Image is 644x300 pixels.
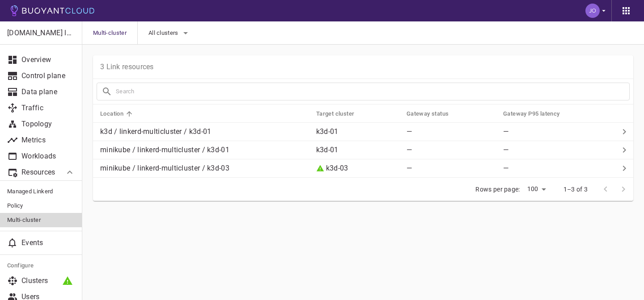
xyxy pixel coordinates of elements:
p: — [407,127,496,136]
input: Search [116,85,629,98]
p: Resources [21,168,57,177]
p: [DOMAIN_NAME] labs [7,29,75,37]
p: minikube / linkerd-multicluster / k3d-03 [100,164,309,173]
span: Multi-cluster [7,217,75,224]
p: Traffic [21,104,75,112]
span: Target cluster [316,110,366,118]
p: k3d-03 [326,164,348,173]
h5: Location [100,110,123,117]
span: Location [100,110,135,118]
p: — [503,146,615,154]
p: 3 Link resources [100,62,154,71]
p: k3d / linkerd-multicluster / k3d-01 [100,127,309,136]
p: 1–3 of 3 [563,185,588,194]
button: All clusters [148,26,191,40]
p: Control plane [21,71,75,80]
h5: Configure [7,262,75,269]
span: Managed Linkerd [7,188,75,195]
p: — [503,127,615,136]
h5: Target cluster [316,110,355,117]
span: Gateway status [407,110,461,118]
p: Clusters [21,276,75,285]
span: Policy [7,202,75,209]
p: Rows per page: [475,185,520,194]
p: k3d-01 [316,146,339,154]
span: Multi-cluster [93,21,137,45]
p: Overview [21,55,75,64]
p: k3d-01 [316,127,339,136]
p: — [407,164,496,173]
p: Events [21,238,75,247]
p: Metrics [21,136,75,145]
span: All clusters [148,29,180,37]
span: Gateway P95 latency [503,110,572,118]
p: Topology [21,120,75,129]
h5: Gateway status [407,110,449,117]
div: 100 [524,183,549,196]
img: Joe Fuller [585,4,600,18]
p: — [407,146,496,154]
p: Workloads [21,152,75,161]
div: Buoyant Cloud cluster not found [316,164,399,173]
p: — [503,164,615,173]
p: Data plane [21,87,75,96]
h5: Gateway P95 latency [503,110,560,117]
p: minikube / linkerd-multicluster / k3d-01 [100,146,309,154]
